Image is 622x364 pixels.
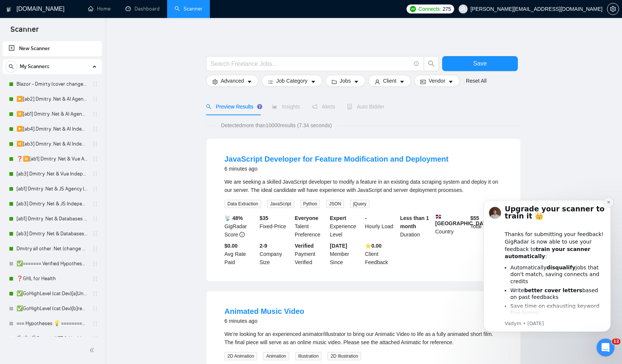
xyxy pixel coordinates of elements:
[300,200,320,208] span: Python
[436,214,441,219] img: 🇩🇴
[469,214,504,239] div: Total Spent
[16,271,88,286] a: ❓GHL for Health
[224,164,449,173] div: 6 minutes ago
[347,104,352,109] span: robot
[466,77,486,85] a: Reset All
[88,6,111,12] a: homeHome
[293,214,329,239] div: Talent Preference
[327,352,361,360] span: 2D Illustration
[92,216,98,222] span: holder
[363,214,399,239] div: Hourly Load
[332,79,337,85] span: folder
[429,77,445,85] span: Vendor
[434,214,469,239] div: Country
[92,96,98,102] span: holder
[6,3,12,15] img: logo
[330,243,347,249] b: [DATE]
[175,6,202,12] a: searchScanner
[260,215,268,221] b: $ 35
[16,316,88,331] a: === Hypotheses 💡 ============
[473,59,487,68] span: Save
[92,291,98,297] span: holder
[212,79,218,85] span: setting
[16,256,88,271] a: ✅======= Verified Hypotheses ✅▶️=======
[328,214,363,239] div: Experience Level
[9,41,96,56] a: New Scanner
[258,242,293,266] div: Company Size
[16,211,88,226] a: [ab1] Dmitry .Net & Databases (change 2.18)
[419,5,441,13] span: Connects:
[295,352,322,360] span: Illustration
[470,215,479,221] b: $ 55
[216,121,337,129] span: Detected more than 10000 results (7.34 seconds)
[263,352,289,360] span: Animation
[92,261,98,267] span: holder
[221,77,244,85] span: Advanced
[414,61,419,66] span: info-circle
[365,243,381,249] b: ⭐️ 0.00
[16,331,88,346] a: ⚕️🏥🧬 Dmitry .NET & Health | bio
[89,346,97,354] span: double-left
[5,61,17,73] button: search
[16,77,88,92] a: Blazor - Dmirty (cover changed 25.03)
[224,178,502,194] div: We are seeking a skilled JavaScript developer to modify a feature in an existing data scraping sy...
[262,75,322,87] button: barsJob Categorycaret-down
[607,3,619,15] button: setting
[16,166,88,181] a: [ab3] Dmitry .Net & Vue Independent (change 2.18)
[92,186,98,192] span: holder
[224,352,257,360] span: 2D Animation
[6,64,17,69] span: search
[16,152,88,166] a: ❓⏸️[ab1] Dmitry .Net & Vue Agency (change 2.18)
[597,339,615,357] iframe: Intercom live chat
[92,246,98,252] span: holder
[399,79,405,85] span: caret-down
[354,79,359,85] span: caret-down
[4,24,45,40] span: Scanner
[340,77,351,85] span: Jobs
[239,232,245,237] span: info-circle
[365,215,367,221] b: -
[435,214,492,226] b: [GEOGRAPHIC_DATA]
[256,103,263,110] div: Tooltip anchor
[16,301,88,316] a: ✅GoHighLevel (cat:Dev)[b]regular font
[363,242,399,266] div: Client Feedback
[92,141,98,147] span: holder
[224,316,304,325] div: 6 minutes ago
[350,200,369,208] span: jQuery
[420,79,426,85] span: idcard
[293,242,329,266] div: Payment Verified
[414,75,460,87] button: idcardVendorcaret-down
[3,41,102,56] li: New Scanner
[347,104,384,110] span: Auto Bidder
[258,214,293,239] div: Fixed-Price
[92,276,98,282] span: holder
[126,6,160,12] a: dashboardDashboard
[92,201,98,207] span: holder
[276,77,307,85] span: Job Category
[206,104,260,110] span: Preview Results
[607,6,619,12] a: setting
[224,243,238,249] b: $0.00
[325,75,366,87] button: folderJobscaret-down
[410,6,416,12] img: upwork-logo.png
[272,104,300,110] span: Insights
[330,215,346,221] b: Expert
[16,137,88,152] a: ⏸️[ab3] Dmitry .Net & AI Independent (Unicode)
[224,215,243,221] b: 📡 48%
[224,155,449,163] a: JavaScript Developer for Feature Modification and Deployment
[16,196,88,211] a: [ab3] Dmitry .Net & JS Independent (change 2.18)
[92,321,98,327] span: holder
[92,306,98,312] span: holder
[312,104,317,109] span: notification
[16,241,88,256] a: Dmitry all other .Net (change 2.13, cover change 5.18)
[311,79,316,85] span: caret-down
